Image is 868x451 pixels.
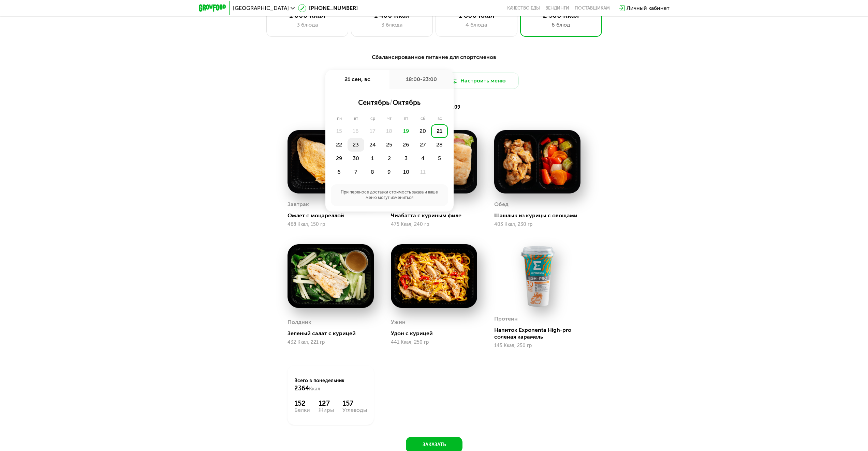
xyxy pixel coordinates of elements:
[391,212,483,219] div: Чиабатта с куриным филе
[494,314,518,324] div: Протеин
[494,199,509,209] div: Обед
[331,152,348,165] div: 29
[381,138,398,152] div: 25
[381,116,398,122] div: чт
[364,152,381,165] div: 1
[331,184,448,206] div: При переносе доставки стоимость заказа и ваше меню могут измениться
[348,124,364,138] div: 16
[233,5,289,11] span: [GEOGRAPHIC_DATA]
[319,399,334,407] div: 127
[331,124,348,138] div: 15
[342,399,367,407] div: 157
[391,317,406,327] div: Ужин
[393,98,421,107] span: октябрь
[274,21,341,29] div: 3 блюда
[358,21,426,29] div: 3 блюда
[288,317,311,327] div: Полдник
[348,138,364,152] div: 23
[364,124,381,138] div: 17
[414,124,431,138] div: 20
[431,138,448,152] div: 28
[431,152,448,165] div: 5
[232,53,636,62] div: Сбалансированное питание для спортсменов
[398,138,414,152] div: 26
[627,4,670,12] div: Личный кабинет
[381,152,398,165] div: 2
[364,116,381,122] div: ср
[294,385,309,392] span: 2364
[437,73,519,89] button: Настроить меню
[398,152,414,165] div: 3
[507,5,540,11] a: Качество еды
[398,116,414,122] div: пт
[391,340,477,345] div: 441 Ккал, 250 гр
[294,377,367,392] div: Всего в понедельник
[389,70,454,89] div: 18:00-23:00
[494,212,586,219] div: Шашлык из курицы с овощами
[389,98,393,107] span: /
[288,222,374,227] div: 468 Ккал, 150 гр
[288,199,309,209] div: Завтрак
[348,165,364,179] div: 7
[288,340,374,345] div: 432 Ккал, 221 гр
[431,124,448,138] div: 21
[414,165,431,179] div: 11
[331,116,348,122] div: пн
[443,21,510,29] div: 4 блюда
[294,399,310,407] div: 152
[358,98,389,107] span: сентябрь
[309,386,320,392] span: Ккал
[494,222,580,227] div: 403 Ккал, 230 гр
[398,165,414,179] div: 10
[494,327,586,340] div: Напиток Exponenta High-pro соленая карамель
[348,152,364,165] div: 30
[391,330,483,337] div: Удон с курицей
[325,70,389,89] div: 21 сен, вс
[381,165,398,179] div: 9
[431,116,448,122] div: вс
[364,138,381,152] div: 24
[288,212,379,219] div: Омлет с моцареллой
[331,138,348,152] div: 22
[319,407,334,413] div: Жиры
[391,222,477,227] div: 475 Ккал, 240 гр
[575,5,610,11] div: поставщикам
[331,165,348,179] div: 6
[414,152,431,165] div: 4
[494,343,580,348] div: 145 Ккал, 250 гр
[294,407,310,413] div: Белки
[364,165,381,179] div: 8
[348,116,364,122] div: вт
[545,5,569,11] a: Вендинги
[414,116,431,122] div: сб
[298,4,358,12] a: [PHONE_NUMBER]
[527,21,595,29] div: 6 блюд
[288,330,379,337] div: Зеленый салат с курицей
[414,138,431,152] div: 27
[398,124,414,138] div: 19
[381,124,398,138] div: 18
[342,407,367,413] div: Углеводы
